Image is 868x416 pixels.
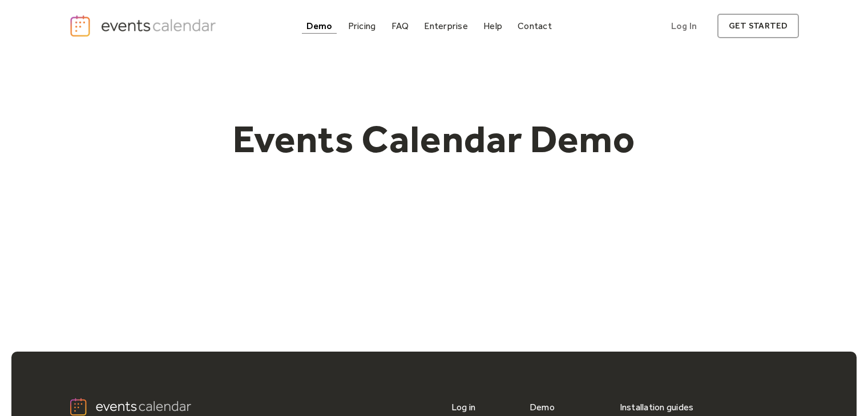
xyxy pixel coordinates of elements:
a: Enterprise [419,18,472,34]
a: home [69,14,220,38]
a: Log In [660,14,708,38]
div: FAQ [391,23,409,29]
h1: Events Calendar Demo [215,116,653,162]
div: Enterprise [424,23,467,29]
a: Help [479,18,507,34]
div: Help [483,23,502,29]
div: Contact [518,23,552,29]
a: Pricing [344,18,381,34]
div: Demo [306,23,333,29]
a: Demo [302,18,337,34]
a: Contact [513,18,556,34]
div: Pricing [348,23,376,29]
a: get started [717,14,799,38]
a: FAQ [387,18,414,34]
